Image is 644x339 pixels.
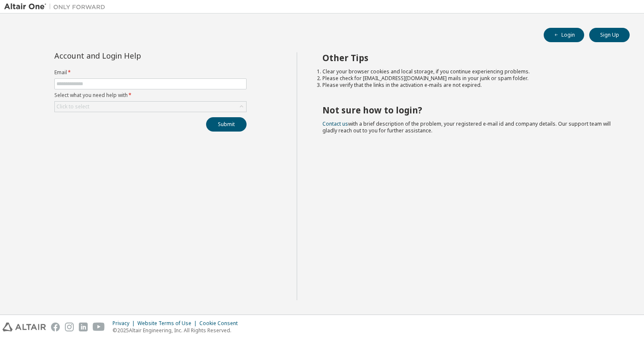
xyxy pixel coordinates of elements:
[137,320,199,327] div: Website Terms of Use
[113,327,243,334] p: © 2025 Altair Engineering, Inc. All Rights Reserved.
[322,120,611,134] span: with a brief description of the problem, your registered e-mail id and company details. Our suppo...
[322,52,615,63] h2: Other Tips
[322,120,348,127] a: Contact us
[56,103,89,110] div: Click to select
[199,320,243,327] div: Cookie Consent
[3,323,46,331] img: altair_logo.svg
[51,323,60,331] img: facebook.svg
[322,105,615,116] h2: Not sure how to login?
[54,92,247,99] label: Select what you need help with
[589,28,630,42] button: Sign Up
[113,320,137,327] div: Privacy
[4,3,110,11] img: Altair One
[65,323,74,331] img: instagram.svg
[322,82,615,89] li: Please verify that the links in the activation e-mails are not expired.
[93,323,105,331] img: youtube.svg
[55,102,246,112] div: Click to select
[322,68,615,75] li: Clear your browser cookies and local storage, if you continue experiencing problems.
[54,52,208,59] div: Account and Login Help
[54,69,247,76] label: Email
[322,75,615,82] li: Please check for [EMAIL_ADDRESS][DOMAIN_NAME] mails in your junk or spam folder.
[79,323,88,331] img: linkedin.svg
[544,28,584,42] button: Login
[206,117,247,132] button: Submit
